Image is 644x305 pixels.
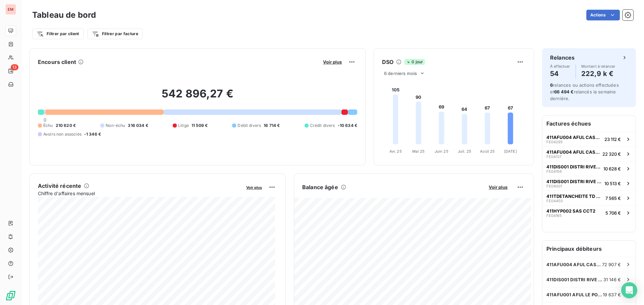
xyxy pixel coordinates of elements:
[5,4,16,15] div: EM
[546,199,563,203] span: FE04450
[546,277,603,282] span: 411DIS001 DISTRI RIVE GAUCHE
[43,123,53,129] span: Échu
[404,59,425,65] span: 0 jour
[302,183,338,191] h6: Balance âgée
[542,116,636,132] h6: Factures échues
[321,59,344,65] button: Voir plus
[384,71,417,76] span: 6 derniers mois
[604,181,621,186] span: 10 513 €
[542,205,636,220] button: 411HYP002 SAS CCT2FE041655 706 €
[542,190,636,205] button: 411TDETANCHEITE TD ETANCHEITEFE044507 565 €
[554,89,574,94] span: 66 494 €
[542,241,636,257] h6: Principaux débiteurs
[546,155,561,159] span: FE04137
[586,10,620,20] button: Actions
[581,64,615,68] span: Montant à relancer
[244,184,264,190] button: Voir plus
[458,149,471,154] tspan: Juil. 25
[310,123,335,129] span: Crédit divers
[602,151,621,157] span: 22 320 €
[603,166,621,171] span: 10 628 €
[602,262,621,267] span: 72 907 €
[38,190,241,197] span: Chiffre d'affaires mensuel
[542,132,636,146] button: 411AFU004 AFUL CASABONAFE0429523 112 €
[32,9,96,21] h3: Tableau de bord
[542,176,636,190] button: 411DIS001 DISTRI RIVE GAUCHEFE0400110 513 €
[546,214,562,218] span: FE04165
[106,123,125,129] span: Non-échu
[546,208,595,214] span: 411HYP002 SAS CCT2
[546,164,601,169] span: 411DIS001 DISTRI RIVE GAUCHE
[38,58,76,66] h6: Encours client
[605,210,621,216] span: 5 706 €
[264,123,280,129] span: 16 714 €
[88,28,143,39] button: Filtrer par facture
[246,185,262,190] span: Voir plus
[44,117,46,123] span: 0
[546,179,602,184] span: 411DIS001 DISTRI RIVE GAUCHE
[480,149,495,154] tspan: Août 25
[389,149,402,154] tspan: Avr. 25
[542,161,636,176] button: 411DIS001 DISTRI RIVE GAUCHEFE0415610 628 €
[489,184,507,190] span: Voir plus
[435,149,448,154] tspan: Juin 25
[192,123,208,129] span: 11 509 €
[128,123,148,129] span: 316 034 €
[178,123,189,129] span: Litige
[550,68,570,79] h4: 54
[323,59,342,65] span: Voir plus
[621,282,637,298] div: Open Intercom Messenger
[546,292,603,297] span: 411AFU001 AFUL LE PORT SACRE COEUR
[237,123,261,129] span: Débit divers
[38,87,357,107] h2: 542 896,27 €
[56,123,76,129] span: 210 620 €
[603,292,621,297] span: 19 637 €
[581,68,615,79] h4: 222,9 k €
[504,149,517,154] tspan: [DATE]
[550,82,619,101] span: relances ou actions effectuées et relancés la semaine dernière.
[550,54,575,62] h6: Relances
[412,149,425,154] tspan: Mai 25
[550,64,570,68] span: À effectuer
[32,28,84,39] button: Filtrer par client
[546,149,600,155] span: 411AFU004 AFUL CASABONA
[604,137,621,142] span: 23 112 €
[546,169,562,173] span: FE04156
[84,131,101,137] span: -1 346 €
[5,290,16,301] img: Logo LeanPay
[11,64,18,70] span: 13
[382,58,393,66] h6: DSO
[550,82,553,88] span: 6
[603,277,621,282] span: 31 146 €
[605,196,621,201] span: 7 565 €
[38,182,81,190] h6: Activité récente
[542,146,636,161] button: 411AFU004 AFUL CASABONAFE0413722 320 €
[546,135,602,140] span: 411AFU004 AFUL CASABONA
[546,140,563,144] span: FE04295
[43,131,82,137] span: Avoirs non associés
[546,194,603,199] span: 411TDETANCHEITE TD ETANCHEITE
[546,184,562,188] span: FE04001
[338,123,357,129] span: -10 634 €
[546,262,602,267] span: 411AFU004 AFUL CASABONA
[487,184,509,190] button: Voir plus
